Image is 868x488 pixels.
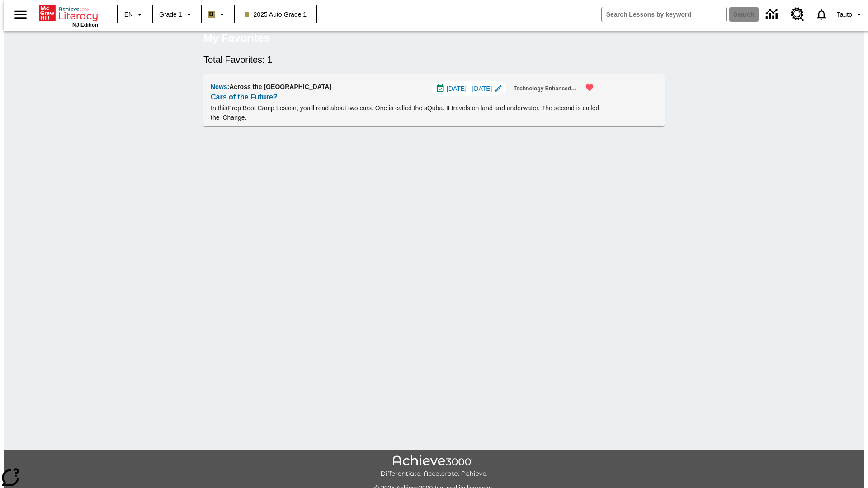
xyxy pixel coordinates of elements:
[760,2,785,27] a: Data Center
[203,31,270,45] h5: My Favorites
[159,10,182,19] span: Grade 1
[211,104,599,121] testabrev: Prep Boot Camp Lesson, you'll read about two cars. One is called the sQuba. It travels on land an...
[833,6,868,23] button: Profile/Settings
[211,83,227,90] span: News
[209,9,214,20] span: B
[837,10,852,19] span: Tauto
[204,6,231,23] button: Boost Class color is light brown. Change class color
[39,4,98,22] a: Home
[810,3,833,26] a: Notifications
[7,1,34,28] button: Open side menu
[124,10,133,19] span: EN
[203,52,665,67] h6: Total Favorites: 1
[514,84,578,94] span: Technology Enhanced Item
[380,455,488,478] img: Achieve3000 Differentiate Accelerate Achieve
[432,81,506,96] div: Jul 01 - Aug 01 Choose Dates
[72,22,98,28] span: NJ Edition
[39,3,98,28] div: Home
[447,84,492,94] span: [DATE] - [DATE]
[510,81,581,96] button: Technology Enhanced Item
[227,83,332,90] span: : Across the [GEOGRAPHIC_DATA]
[211,103,599,122] p: In this
[580,78,599,98] button: Remove from Favorites
[120,6,149,23] button: Language: EN, Select a language
[602,7,726,22] input: search field
[156,6,198,23] button: Grade: Grade 1, Select a grade
[211,91,278,103] a: Cars of the Future?
[245,10,307,19] span: 2025 Auto Grade 1
[785,2,810,27] a: Resource Center, Will open in new tab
